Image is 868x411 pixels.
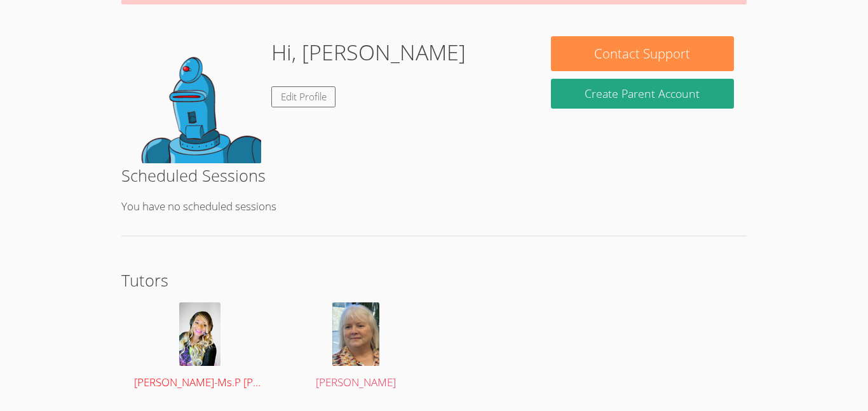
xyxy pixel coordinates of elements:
[551,36,734,71] button: Contact Support
[179,302,220,366] img: avatar.png
[134,375,323,389] span: [PERSON_NAME]-Ms.P [PERSON_NAME]
[271,86,336,107] a: Edit Profile
[134,302,266,392] a: [PERSON_NAME]-Ms.P [PERSON_NAME]
[551,79,734,109] button: Create Parent Account
[271,36,466,69] h1: Hi, [PERSON_NAME]
[290,302,422,392] a: [PERSON_NAME]
[121,198,747,216] p: You have no scheduled sessions
[121,163,747,187] h2: Scheduled Sessions
[332,302,379,366] img: Screen%20Shot%202022-10-08%20at%202.27.06%20PM.png
[121,268,747,292] h2: Tutors
[134,36,261,163] img: default.png
[316,375,396,389] span: [PERSON_NAME]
